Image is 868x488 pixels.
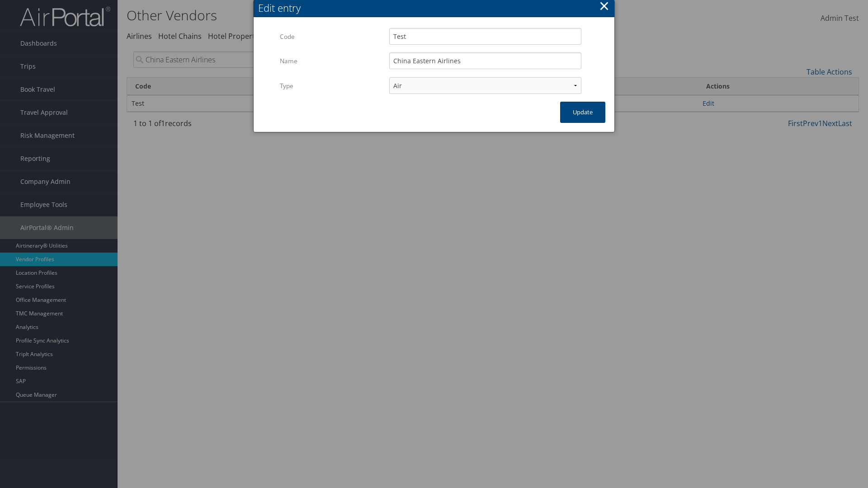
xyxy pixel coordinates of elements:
label: Code [280,28,382,45]
label: Name [280,52,382,70]
button: Update [560,102,605,123]
label: Type [280,77,382,94]
div: Edit entry [258,1,614,15]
